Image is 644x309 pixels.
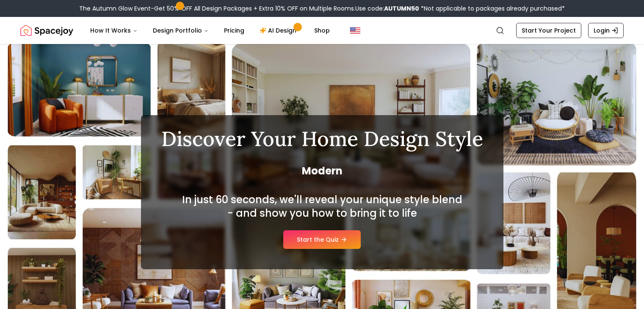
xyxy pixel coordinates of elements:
[350,25,360,36] img: United States
[588,23,624,38] a: Login
[161,164,483,178] span: Modern
[161,129,483,149] h1: Discover Your Home Design Style
[384,4,419,13] b: AUTUMN50
[217,22,251,39] a: Pricing
[20,22,73,39] a: Spacejoy
[20,22,73,39] img: Spacejoy Logo
[253,22,306,39] a: AI Design
[146,22,216,39] button: Design Portfolio
[180,193,464,220] h2: In just 60 seconds, we'll reveal your unique style blend - and show you how to bring it to life
[20,17,624,44] nav: Global
[79,4,565,13] div: The Autumn Glow Event-Get 50% OFF All Design Packages + Extra 10% OFF on Multiple Rooms.
[307,22,337,39] a: Shop
[283,230,361,249] a: Start the Quiz
[516,23,581,38] a: Start Your Project
[83,22,144,39] button: How It Works
[83,22,337,39] nav: Main
[419,4,565,13] span: *Not applicable to packages already purchased*
[355,4,419,13] span: Use code:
